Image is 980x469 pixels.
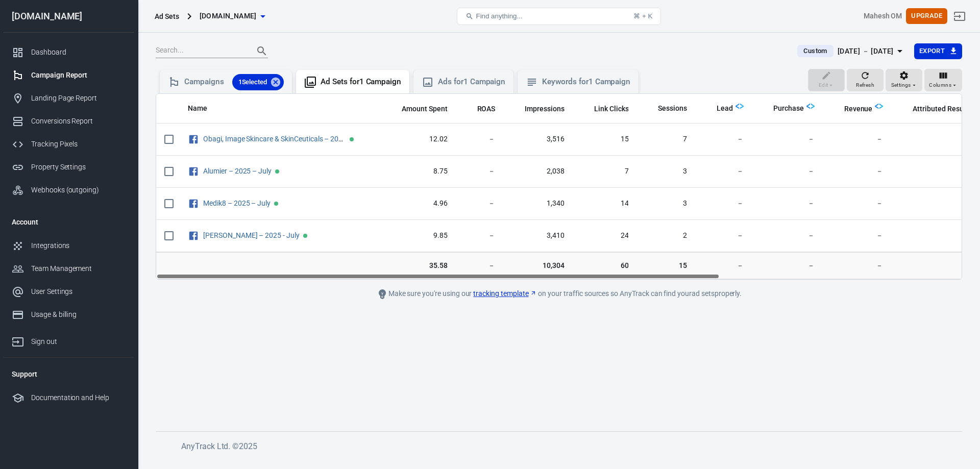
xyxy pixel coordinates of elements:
[188,230,199,242] svg: Facebook Ads
[831,231,884,241] span: －
[402,103,448,115] span: The estimated total amount of money you've spent on your campaign, ad set or ad during its schedule.
[525,104,565,114] span: Impressions
[906,8,947,24] button: Upgrade
[947,4,972,29] a: Sign out
[203,167,273,175] span: Alumier – 2025 – July
[760,166,815,177] span: －
[856,81,874,90] span: Refresh
[31,286,126,297] div: User Settings
[703,104,733,114] span: Lead
[581,166,629,177] span: 7
[4,303,134,326] a: Usage & billing
[831,260,884,270] span: －
[31,240,126,251] div: Integrations
[4,234,134,257] a: Integrations
[886,69,922,91] button: Settings
[831,199,884,209] span: －
[31,263,126,274] div: Team Management
[511,260,565,270] span: 10,304
[464,166,496,177] span: －
[511,199,565,209] span: 1,340
[275,169,279,174] span: Active
[525,103,565,115] span: The number of times your ads were on screen.
[4,110,134,133] a: Conversions Report
[581,199,629,209] span: 14
[477,104,496,114] span: ROAS
[511,166,565,177] span: 2,038
[4,64,134,87] a: Campaign Report
[464,199,496,209] span: －
[913,104,971,114] span: Attributed Results
[188,133,199,145] svg: Facebook Ads
[476,12,522,20] span: Find anything...
[645,134,687,144] span: 7
[703,134,744,144] span: －
[542,77,630,87] div: Keywords for 1 Campaign
[195,7,269,26] button: [DOMAIN_NAME]
[633,12,652,20] div: ⌘ + K
[4,41,134,64] a: Dashboard
[899,166,971,177] span: －
[31,185,126,195] div: Webhooks (outgoing)
[200,10,257,22] span: gaskincare.ie
[838,45,894,58] div: [DATE] － [DATE]
[464,260,496,270] span: －
[703,199,744,209] span: －
[156,94,962,279] div: scrollable content
[203,135,348,142] span: Obagi, Image Skincare & SkinCeuticals – 2025 – July
[464,231,496,241] span: －
[31,116,126,127] div: Conversions Report
[717,104,733,114] span: Lead
[760,199,815,209] span: －
[831,103,873,115] span: Total revenue calculated by AnyTrack.
[4,362,134,386] li: Support
[831,134,884,144] span: －
[899,260,971,270] span: －
[645,231,687,241] span: 2
[847,69,884,91] button: Refresh
[321,77,401,87] div: Ad Sets for 1 Campaign
[4,257,134,280] a: Team Management
[924,69,962,91] button: Columns
[250,39,274,63] button: Search
[875,102,883,110] img: Logo
[899,134,971,144] span: －
[188,165,199,178] svg: Facebook Ads
[464,103,496,115] span: The total return on ad spend
[203,231,300,239] a: [PERSON_NAME] – 2025 - July
[329,288,789,300] div: Make sure you're using our on your traffic sources so AnyTrack can find your ad sets properly.
[4,326,134,353] a: Sign out
[388,134,448,144] span: 12.02
[581,260,629,270] span: 60
[511,134,565,144] span: 3,516
[703,231,744,241] span: －
[350,137,354,141] span: Active
[913,103,971,115] span: The total conversions attributed according to your ad network (Facebook, Google, etc.)
[844,103,873,115] span: Total revenue calculated by AnyTrack.
[806,102,815,110] img: Logo
[4,12,134,21] div: [DOMAIN_NAME]
[899,231,971,241] span: －
[914,43,962,59] button: Export
[789,43,914,60] button: Custom[DATE] － [DATE]
[760,260,815,270] span: －
[929,81,951,90] span: Columns
[155,11,179,21] div: Ad Sets
[703,166,744,177] span: －
[4,280,134,303] a: User Settings
[388,199,448,209] span: 4.96
[388,166,448,177] span: 8.75
[402,104,448,114] span: Amount Spent
[156,44,246,58] input: Search...
[594,104,629,114] span: Link Clicks
[203,199,271,207] a: Medik8 – 2025 – July
[645,199,687,209] span: 3
[844,104,873,114] span: Revenue
[511,103,565,115] span: The number of times your ads were on screen.
[773,104,804,114] span: Purchase
[188,198,199,210] svg: Facebook Ads
[760,231,815,241] span: －
[4,87,134,110] a: Landing Page Report
[899,199,971,209] span: －
[4,156,134,179] a: Property Settings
